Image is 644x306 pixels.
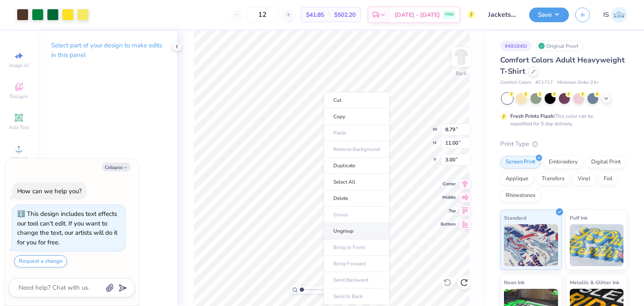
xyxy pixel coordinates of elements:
button: Save [529,8,569,22]
span: Bottom [441,221,456,227]
span: Standard [504,213,526,222]
span: Image AI [9,62,29,69]
div: Original Proof [536,41,583,51]
div: Rhinestones [500,189,541,202]
span: # C1717 [535,79,553,86]
li: Copy [324,109,390,125]
a: IS [603,7,627,23]
li: Duplicate [324,158,390,174]
div: This color can be expedited for 5 day delivery. [510,112,613,127]
div: Screen Print [500,156,541,169]
span: Add Text [9,124,29,131]
img: Ishita Singh [611,7,627,23]
span: FREE [445,12,454,18]
span: Metallic & Glitter Ink [570,278,619,287]
div: # 491845J [500,41,532,51]
div: Transfers [536,173,570,185]
span: Comfort Colors Adult Heavyweight T-Shirt [500,55,625,76]
li: Select All [324,174,390,190]
input: – – [246,7,279,22]
li: Ungroup [324,223,390,239]
span: $502.20 [334,10,356,19]
strong: Fresh Prints Flash: [510,113,555,119]
span: Designs [10,93,28,100]
span: Top [441,208,456,214]
img: Back [453,49,470,65]
span: Middle [441,194,456,200]
div: Print Type [500,139,627,149]
div: Vinyl [572,173,596,185]
input: Untitled Design [482,6,523,23]
span: Minimum Order: 24 + [557,79,599,86]
p: Select part of your design to make edits in this panel [51,41,164,60]
div: Applique [500,173,534,185]
div: Back [456,70,467,77]
li: Cut [324,92,390,109]
span: Center [441,181,456,187]
li: Delete [324,190,390,207]
button: Collapse [102,163,130,171]
div: Digital Print [586,156,626,169]
span: Comfort Colors [500,79,531,86]
span: [DATE] - [DATE] [395,10,440,19]
span: Puff Ink [570,213,587,222]
span: Neon Ink [504,278,525,287]
div: Embroidery [543,156,583,169]
img: Standard [504,224,558,266]
span: Upload [10,155,27,162]
span: $41.85 [306,10,324,19]
button: Request a change [14,255,67,267]
div: How can we help you? [17,187,82,195]
img: Puff Ink [570,224,624,266]
span: IS [603,10,609,20]
div: Foil [598,173,618,185]
div: This design includes text effects our tool can't edit. If you want to change the text, our artist... [17,210,117,246]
